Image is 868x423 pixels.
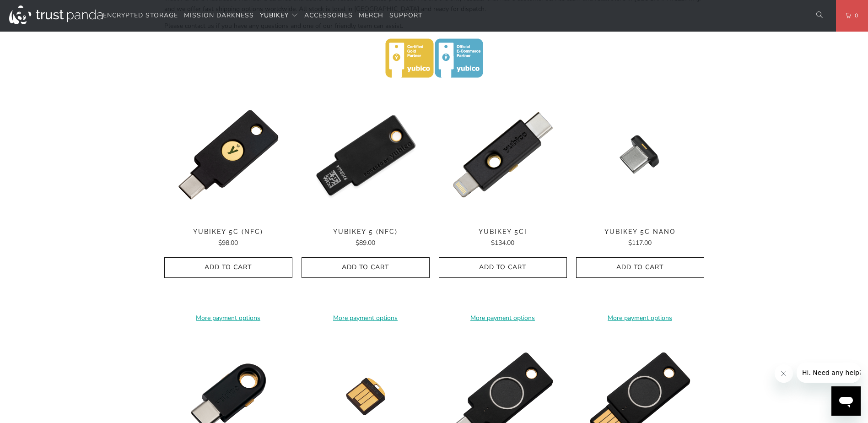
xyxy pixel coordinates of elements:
a: YubiKey 5Ci - Trust Panda YubiKey 5Ci - Trust Panda [439,91,567,219]
button: Add to Cart [302,257,430,278]
span: YubiKey 5C Nano [576,228,704,236]
a: YubiKey 5C (NFC) - Trust Panda YubiKey 5C (NFC) - Trust Panda [164,91,292,219]
span: Add to Cart [174,264,283,271]
a: Encrypted Storage [103,5,178,27]
button: Add to Cart [439,257,567,278]
span: $89.00 [356,239,375,247]
span: 0 [851,11,858,21]
a: YubiKey 5 (NFC) - Trust Panda YubiKey 5 (NFC) - Trust Panda [302,91,430,219]
img: YubiKey 5C (NFC) - Trust Panda [164,91,292,219]
span: $117.00 [628,239,652,247]
iframe: Close message [775,364,793,383]
a: Merch [359,5,383,27]
span: Accessories [304,11,353,20]
button: Add to Cart [576,257,704,278]
a: More payment options [576,313,704,323]
span: Encrypted Storage [103,11,178,20]
a: More payment options [439,313,567,323]
span: YubiKey [260,11,289,20]
a: Support [389,5,422,27]
a: YubiKey 5C (NFC) $98.00 [164,228,292,248]
img: YubiKey 5Ci - Trust Panda [439,91,567,219]
a: YubiKey 5C Nano - Trust Panda YubiKey 5C Nano - Trust Panda [576,91,704,219]
span: YubiKey 5Ci [439,228,567,236]
summary: YubiKey [260,5,298,27]
button: Add to Cart [164,257,292,278]
span: Hi. Need any help? [5,6,66,14]
span: Add to Cart [448,264,557,271]
img: YubiKey 5 (NFC) - Trust Panda [302,91,430,219]
span: $134.00 [491,239,514,247]
a: YubiKey 5 (NFC) $89.00 [302,228,430,248]
iframe: Message from company [797,363,861,383]
span: Add to Cart [586,264,695,271]
span: Mission Darkness [184,11,254,20]
a: YubiKey 5Ci $134.00 [439,228,567,248]
img: Trust Panda Australia [9,5,103,24]
span: $98.00 [218,239,238,247]
a: Accessories [304,5,353,27]
span: Add to Cart [311,264,420,271]
iframe: Button to launch messaging window [831,386,861,416]
a: YubiKey 5C Nano $117.00 [576,228,704,248]
a: Mission Darkness [184,5,254,27]
img: YubiKey 5C Nano - Trust Panda [576,91,704,219]
nav: Translation missing: en.navigation.header.main_nav [103,5,422,27]
a: More payment options [164,313,292,323]
span: Support [389,11,422,20]
a: More payment options [302,313,430,323]
span: YubiKey 5 (NFC) [302,228,430,236]
span: YubiKey 5C (NFC) [164,228,292,236]
span: Merch [359,11,383,20]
